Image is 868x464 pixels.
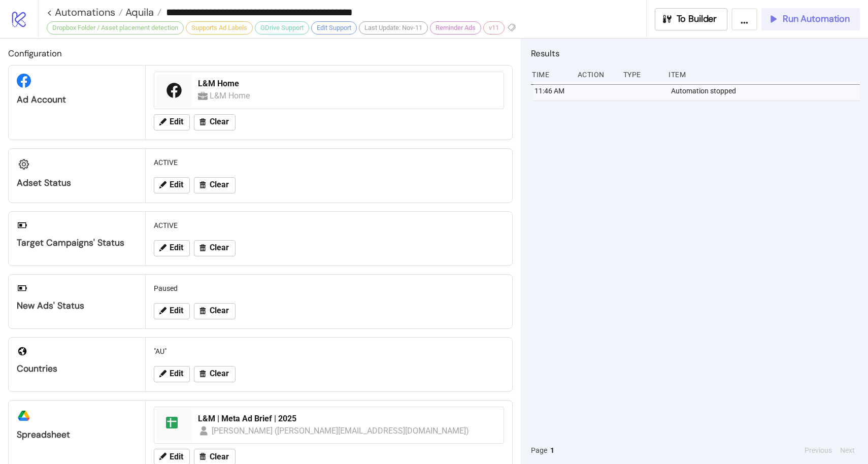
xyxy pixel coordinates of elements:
[17,363,137,375] div: Countries
[210,306,229,315] span: Clear
[547,445,557,456] button: 1
[783,13,850,25] span: Run Automation
[47,7,123,17] a: < Automations
[154,240,190,256] button: Edit
[194,240,236,256] button: Clear
[17,237,137,249] div: Target Campaigns' Status
[210,452,229,461] span: Clear
[170,306,183,315] span: Edit
[170,180,183,189] span: Edit
[483,21,505,35] div: v11
[359,21,428,35] div: Last Update: Nov-11
[17,429,137,441] div: Spreadsheet
[210,89,252,102] div: L&M Home
[533,81,572,101] div: 11:46 AM
[255,21,309,35] div: GDrive Support
[150,216,508,235] div: ACTIVE
[430,21,481,35] div: Reminder Ads
[311,21,357,35] div: Edit Support
[531,47,860,60] h2: Results
[186,21,253,35] div: Supports Ad Labels
[17,94,137,106] div: Ad Account
[150,153,508,172] div: ACTIVE
[170,369,183,378] span: Edit
[212,424,470,437] div: [PERSON_NAME] ([PERSON_NAME][EMAIL_ADDRESS][DOMAIN_NAME])
[670,81,862,101] div: Automation stopped
[802,445,835,456] button: Previous
[170,243,183,252] span: Edit
[622,65,661,84] div: Type
[123,6,154,19] span: Aquila
[198,413,497,424] div: L&M | Meta Ad Brief | 2025
[194,177,236,193] button: Clear
[198,78,497,89] div: L&M Home
[210,369,229,378] span: Clear
[150,279,508,298] div: Paused
[210,117,229,126] span: Clear
[210,180,229,189] span: Clear
[577,65,615,84] div: Action
[17,300,137,312] div: New Ads' Status
[194,366,236,382] button: Clear
[677,13,717,25] span: To Builder
[655,8,728,30] button: To Builder
[531,445,547,456] span: Page
[154,177,190,193] button: Edit
[47,21,184,35] div: Dropbox Folder / Asset placement detection
[150,342,508,361] div: "AU"
[154,366,190,382] button: Edit
[731,8,757,30] button: ...
[8,47,513,60] h2: Configuration
[170,117,183,126] span: Edit
[154,303,190,319] button: Edit
[761,8,860,30] button: Run Automation
[170,452,183,461] span: Edit
[531,65,570,84] div: Time
[837,445,858,456] button: Next
[154,114,190,130] button: Edit
[123,7,161,17] a: Aquila
[194,114,236,130] button: Clear
[17,177,137,189] div: Adset Status
[667,65,860,84] div: Item
[194,303,236,319] button: Clear
[210,243,229,252] span: Clear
